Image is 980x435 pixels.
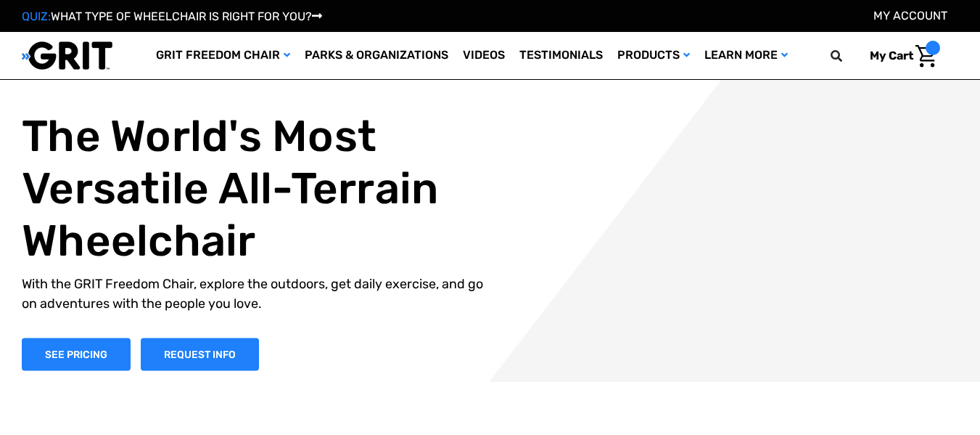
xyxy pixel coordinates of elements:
a: Learn More [697,32,795,79]
img: Cart [915,45,936,68]
a: Parks & Organizations [297,32,456,79]
h1: The World's Most Versatile All-Terrain Wheelchair [22,110,501,267]
img: GRIT All-Terrain Wheelchair and Mobility Equipment [22,41,112,70]
input: Search [837,41,859,71]
a: QUIZ:WHAT TYPE OF WHEELCHAIR IS RIGHT FOR YOU? [22,9,322,23]
a: Videos [456,32,512,79]
a: Cart with 0 items [859,41,940,71]
a: Products [610,32,697,79]
a: GRIT Freedom Chair [149,32,297,79]
span: QUIZ: [22,9,51,23]
a: Shop Now [22,338,131,370]
a: Account [873,9,947,23]
a: Testimonials [512,32,610,79]
a: Slide number 1, Request Information [141,338,259,370]
span: My Cart [870,49,913,62]
p: With the GRIT Freedom Chair, explore the outdoors, get daily exercise, and go on adventures with ... [22,274,501,313]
